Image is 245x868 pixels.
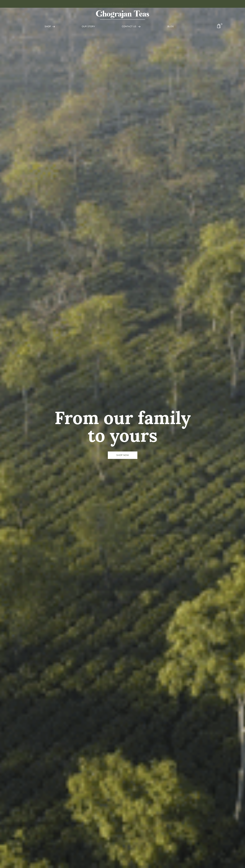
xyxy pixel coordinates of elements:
[221,22,222,24] span: 0
[122,25,141,28] a: CONTACT US
[54,409,191,444] h1: From our family to yours
[82,25,95,28] a: OUR STORY
[217,24,221,31] img: cart-icon-matt.svg
[167,25,174,28] a: BLOG
[122,25,136,28] span: CONTACT US
[45,25,55,28] a: SHOP
[217,24,221,31] a: 0
[138,26,141,28] img: forward-arrow.svg
[96,10,149,20] img: logo-matt.svg
[45,25,51,28] span: SHOP
[52,26,55,28] img: forward-arrow.svg
[108,451,137,459] a: SHOP NOW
